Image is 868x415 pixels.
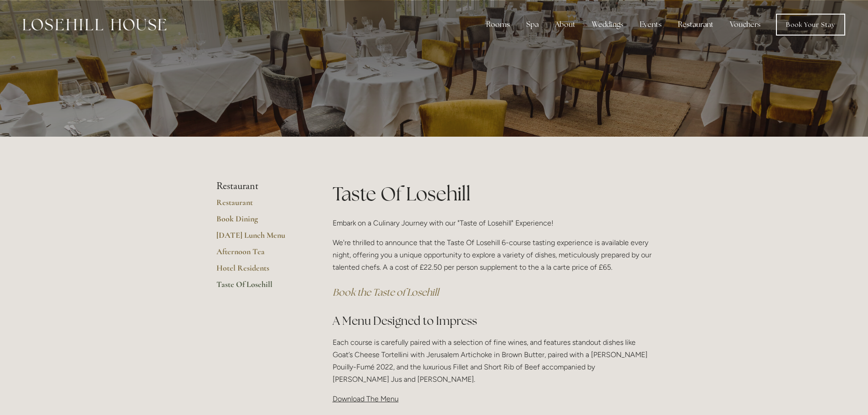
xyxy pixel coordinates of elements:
[333,395,399,403] span: Download The Menu
[776,14,845,36] a: Book Your Stay
[585,15,631,34] div: Weddings
[333,217,652,229] p: Embark on a Culinary Journey with our "Taste of Losehill" Experience!
[216,246,303,263] a: Afternoon Tea
[519,15,546,34] div: Spa
[632,15,669,34] div: Events
[333,336,652,386] p: Each course is carefully paired with a selection of fine wines, and features standout dishes like...
[23,19,166,31] img: Losehill House
[216,263,303,279] a: Hotel Residents
[333,313,652,329] h2: A Menu Designed to Impress
[216,180,303,192] li: Restaurant
[671,15,721,34] div: Restaurant
[723,15,768,34] a: Vouchers
[548,15,583,34] div: About
[216,230,303,246] a: [DATE] Lunch Menu
[333,236,652,274] p: We're thrilled to announce that the Taste Of Losehill 6-course tasting experience is available ev...
[333,180,652,207] h1: Taste Of Losehill
[216,197,303,214] a: Restaurant
[216,214,303,230] a: Book Dining
[479,15,517,34] div: Rooms
[216,279,303,296] a: Taste Of Losehill
[333,286,439,298] a: Book the Taste of Losehill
